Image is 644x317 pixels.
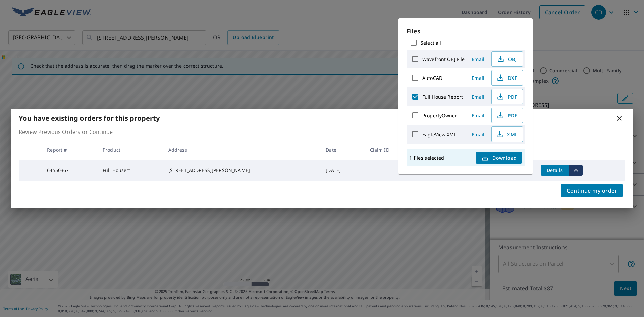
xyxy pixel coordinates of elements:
td: [DATE] [320,160,364,181]
button: Continue my order [561,184,623,197]
th: Address [163,140,321,160]
span: Email [470,112,486,119]
button: OBJ [491,51,523,67]
label: Full House Report [422,94,463,100]
th: Report # [42,140,97,160]
span: PDF [496,111,517,119]
p: Review Previous Orders or Continue [19,128,625,136]
th: Product [97,140,163,160]
span: Email [470,94,486,100]
button: PDF [491,108,523,123]
span: OBJ [496,55,517,63]
td: Full House™ [97,160,163,181]
label: PropertyOwner [422,112,457,119]
label: Wavefront OBJ File [422,56,465,62]
p: 1 files selected [409,155,444,161]
td: 64550367 [42,160,97,181]
button: Download [476,152,522,164]
b: You have existing orders for this property [19,114,160,123]
span: Download [481,154,517,162]
button: detailsBtn-64550367 [541,165,569,176]
span: Details [545,167,565,173]
button: Email [467,110,489,121]
label: AutoCAD [422,75,442,81]
span: PDF [496,93,517,101]
th: Date [320,140,364,160]
button: PDF [491,89,523,104]
span: XML [496,130,517,138]
p: Files [407,27,525,36]
button: Email [467,129,489,140]
button: XML [491,126,523,142]
th: Claim ID [365,140,416,160]
button: Email [467,54,489,64]
button: Email [467,92,489,102]
span: Email [470,75,486,81]
label: EagleView XML [422,131,457,138]
span: Email [470,56,486,62]
button: Email [467,73,489,83]
button: DXF [491,70,523,86]
span: DXF [496,74,517,82]
span: Continue my order [567,186,617,195]
label: Select all [421,40,441,46]
div: [STREET_ADDRESS][PERSON_NAME] [168,167,315,174]
button: filesDropdownBtn-64550367 [569,165,583,176]
span: Email [470,131,486,138]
